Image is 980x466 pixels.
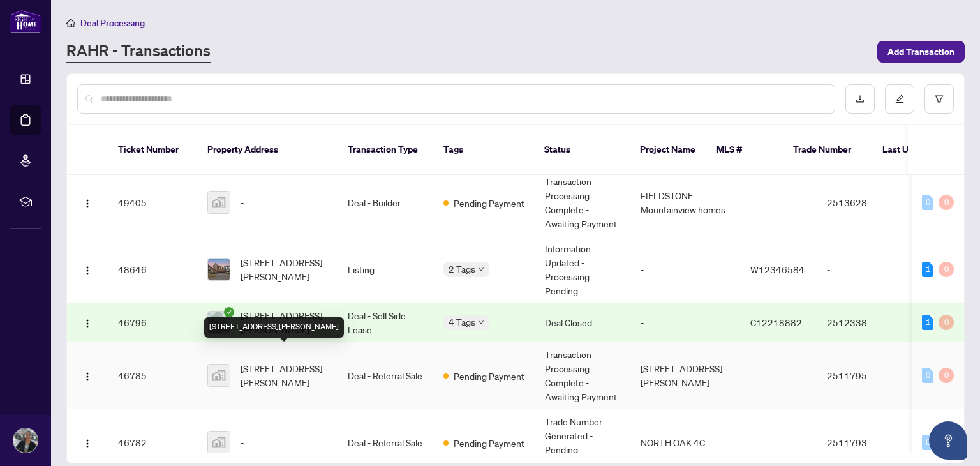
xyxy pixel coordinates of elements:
[535,303,630,342] td: Deal Closed
[856,94,865,103] span: download
[224,307,234,317] span: check-circle
[454,436,524,450] span: Pending Payment
[939,262,954,277] div: 0
[939,195,954,210] div: 0
[939,368,954,383] div: 0
[706,125,783,175] th: MLS #
[887,41,954,62] span: Add Transaction
[108,303,197,342] td: 46796
[924,84,954,114] button: filter
[885,84,914,114] button: edit
[535,342,630,409] td: Transaction Processing Complete - Awaiting Payment
[77,365,98,386] button: Logo
[208,432,230,453] img: thumbnail-img
[630,342,740,409] td: [STREET_ADDRESS][PERSON_NAME]
[82,319,93,329] img: Logo
[449,262,475,276] span: 2 Tags
[338,236,433,303] td: Listing
[241,255,327,283] span: [STREET_ADDRESS][PERSON_NAME]
[77,312,98,333] button: Logo
[82,199,93,209] img: Logo
[817,303,906,342] td: 2512338
[750,264,805,275] span: W12346584
[241,308,327,336] span: [STREET_ADDRESS][PERSON_NAME]
[872,125,968,175] th: Last Updated By
[630,236,740,303] td: -
[241,195,244,209] span: -
[817,169,906,236] td: 2513628
[630,169,740,236] td: FIELDSTONE Mountainview homes
[208,192,230,213] img: thumbnail-img
[922,262,933,277] div: 1
[208,365,230,386] img: thumbnail-img
[535,236,630,303] td: Information Updated - Processing Pending
[108,342,197,409] td: 46785
[783,125,872,175] th: Trade Number
[338,303,433,342] td: Deal - Sell Side Lease
[433,125,534,175] th: Tags
[108,236,197,303] td: 48646
[197,125,338,175] th: Property Address
[338,342,433,409] td: Deal - Referral Sale
[922,435,933,450] div: 0
[13,428,38,453] img: Profile Icon
[77,432,98,453] button: Logo
[204,317,344,338] div: [STREET_ADDRESS][PERSON_NAME]
[66,40,211,63] a: RAHR - Transactions
[935,94,944,103] span: filter
[922,195,933,210] div: 0
[66,19,75,27] span: home
[82,439,93,449] img: Logo
[630,303,740,342] td: -
[108,125,197,175] th: Ticket Number
[534,125,630,175] th: Status
[817,236,906,303] td: -
[77,192,98,213] button: Logo
[478,319,484,326] span: down
[338,169,433,236] td: Deal - Builder
[241,435,244,449] span: -
[338,125,433,175] th: Transaction Type
[10,10,41,33] img: logo
[817,342,906,409] td: 2511795
[929,421,967,460] button: Open asap
[877,41,965,63] button: Add Transaction
[478,266,484,273] span: down
[845,84,875,114] button: download
[630,125,706,175] th: Project Name
[895,94,904,103] span: edit
[77,259,98,280] button: Logo
[535,169,630,236] td: Transaction Processing Complete - Awaiting Payment
[208,259,230,280] img: thumbnail-img
[939,315,954,330] div: 0
[82,372,93,382] img: Logo
[208,312,230,333] img: thumbnail-img
[241,361,327,389] span: [STREET_ADDRESS][PERSON_NAME]
[82,266,93,276] img: Logo
[80,17,145,29] span: Deal Processing
[922,315,933,330] div: 1
[750,317,802,328] span: C12218882
[108,169,197,236] td: 49405
[449,315,475,329] span: 4 Tags
[454,196,524,210] span: Pending Payment
[454,369,524,383] span: Pending Payment
[922,368,933,383] div: 0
